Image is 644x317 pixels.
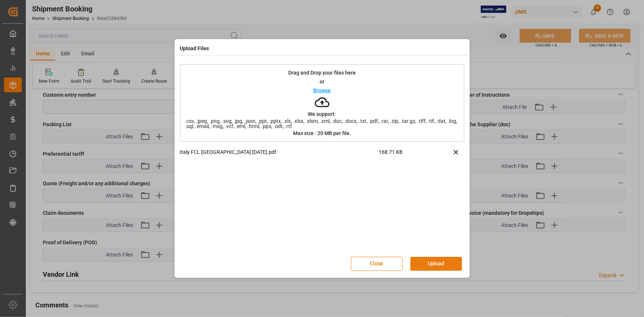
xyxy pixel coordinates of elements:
[308,111,336,117] p: We support:
[180,118,464,129] span: .csv, .jpeg, .png, .svg, .jpg, .json, .ppt, .pptx, .xls, .xlsx, .xlsm, .xml, .doc, .docx, .txt, ....
[288,70,356,75] p: Drag and Drop your files here
[180,64,464,142] div: Drag and Drop your files hereorBrowseWe support:.csv, .jpeg, .png, .svg, .jpg, .json, .ppt, .pptx...
[313,88,331,93] p: Browse
[180,45,209,52] h4: Upload Files
[379,148,429,161] span: 168.71 KB
[351,257,403,271] button: Close
[410,257,462,271] button: Upload
[293,131,351,136] p: Max size : 20 MB per file.
[180,148,379,156] p: Italy FCL [GEOGRAPHIC_DATA] [DATE].pdf
[320,79,324,84] p: or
